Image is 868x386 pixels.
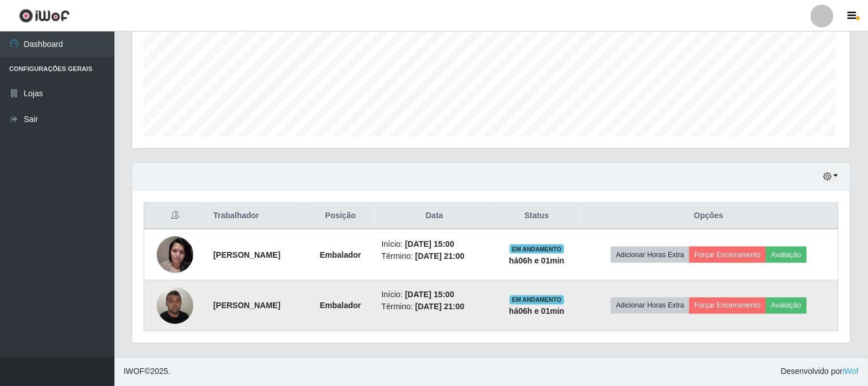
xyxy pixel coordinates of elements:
[415,251,465,261] time: [DATE] 21:00
[320,301,361,310] strong: Embalador
[382,289,487,301] li: Início:
[843,367,859,376] a: iWof
[510,296,564,305] span: EM ANDAMENTO
[509,256,565,265] strong: há 06 h e 01 min
[766,247,807,263] button: Avaliação
[382,250,487,262] li: Término:
[611,298,689,314] button: Adicionar Horas Extra
[157,230,193,279] img: 1682608462576.jpeg
[124,367,145,376] span: IWOF
[213,250,280,259] strong: [PERSON_NAME]
[415,302,465,312] time: [DATE] 21:00
[510,245,564,254] span: EM ANDAMENTO
[405,290,454,300] time: [DATE] 15:00
[611,247,689,263] button: Adicionar Horas Extra
[157,281,193,330] img: 1714957062897.jpeg
[766,298,807,314] button: Avaliação
[19,9,70,23] img: CoreUI Logo
[781,366,859,378] span: Desenvolvido por
[382,301,487,313] li: Término:
[307,203,375,230] th: Posição
[382,238,487,250] li: Início:
[689,298,766,314] button: Forçar Encerramento
[689,247,766,263] button: Forçar Encerramento
[375,203,494,230] th: Data
[207,203,307,230] th: Trabalhador
[213,301,280,310] strong: [PERSON_NAME]
[124,366,171,378] span: © 2025 .
[405,239,454,249] time: [DATE] 15:00
[580,203,839,230] th: Opções
[509,307,565,316] strong: há 06 h e 01 min
[320,250,361,259] strong: Embalador
[494,203,580,230] th: Status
